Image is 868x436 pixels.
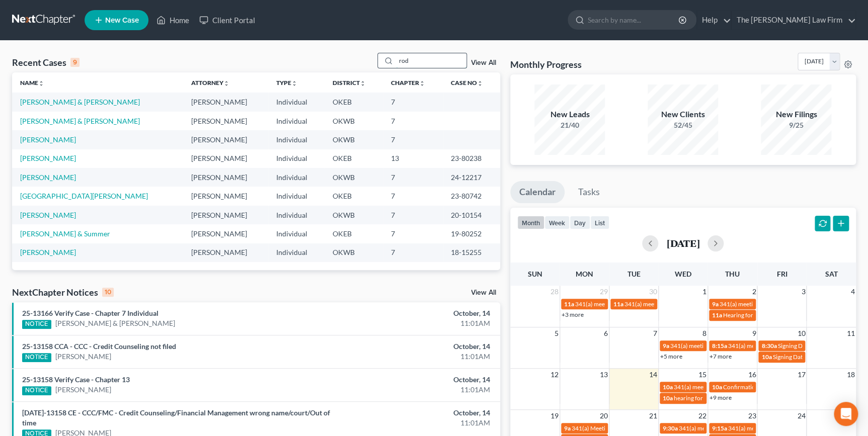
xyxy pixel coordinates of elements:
span: Sat [825,270,837,278]
span: 23 [747,410,757,422]
a: [PERSON_NAME] [20,173,76,182]
td: OKWB [325,206,383,224]
i: unfold_more [291,80,297,86]
span: 341(a) meeting for [PERSON_NAME] [720,300,817,308]
td: [PERSON_NAME] [183,149,269,168]
span: Mon [576,270,593,278]
h3: Monthly Progress [510,58,582,70]
span: 22 [697,410,707,422]
td: 19-80252 [443,224,500,243]
a: View All [471,59,496,66]
div: Recent Cases [12,56,80,68]
td: 7 [383,243,443,262]
a: Attorneyunfold_more [191,79,229,86]
td: 23-80238 [443,149,500,168]
a: Home [151,11,194,29]
td: 7 [383,168,443,187]
a: The [PERSON_NAME] Law Firm [732,11,855,29]
span: 10a [663,383,673,391]
td: 24-12217 [443,168,500,187]
td: [PERSON_NAME] [183,224,269,243]
a: 25-13158 Verify Case - Chapter 13 [22,375,130,384]
div: NOTICE [22,353,51,362]
span: Wed [675,270,691,278]
td: Individual [268,224,325,243]
span: New Case [105,17,139,24]
button: day [570,216,590,229]
span: 30 [648,286,658,298]
td: 7 [383,112,443,130]
a: [PERSON_NAME] & Summer [20,229,110,238]
div: October, 14 [341,408,490,418]
div: October, 14 [341,375,490,385]
td: Individual [268,93,325,111]
td: 7 [383,206,443,224]
td: OKWB [325,112,383,130]
td: [PERSON_NAME] [183,168,269,187]
td: OKEB [325,93,383,111]
div: NOTICE [22,320,51,329]
span: 7 [652,327,658,339]
a: [PERSON_NAME] & [PERSON_NAME] [20,117,140,125]
td: OKEB [325,149,383,168]
a: Tasks [569,181,609,203]
span: 9a [564,424,571,432]
span: 15 [697,369,707,381]
span: 2 [751,286,757,298]
span: 21 [648,410,658,422]
span: 11a [564,300,574,308]
td: [PERSON_NAME] [183,206,269,224]
span: 11 [846,327,856,339]
td: Individual [268,168,325,187]
span: 10 [796,327,806,339]
span: Thu [725,270,740,278]
div: Open Intercom Messenger [834,402,858,426]
a: Chapterunfold_more [391,79,425,86]
a: +3 more [562,311,584,318]
span: 12 [549,369,560,381]
span: 1 [701,286,707,298]
td: Individual [268,187,325,205]
td: 20-10154 [443,206,500,224]
td: Individual [268,149,325,168]
div: October, 14 [341,308,490,318]
a: Case Nounfold_more [451,79,483,86]
td: 7 [383,93,443,111]
i: unfold_more [477,80,483,86]
div: New Filings [761,109,831,120]
div: New Leads [534,109,605,120]
div: NextChapter Notices [12,286,114,298]
div: 11:01AM [341,418,490,428]
span: 341(a) Meeting for [PERSON_NAME] & [PERSON_NAME] [572,424,723,432]
a: [PERSON_NAME] [20,248,76,256]
span: 11a [613,300,623,308]
span: 8:15a [712,342,727,350]
div: New Clients [648,109,718,120]
span: 28 [549,286,560,298]
i: unfold_more [223,80,229,86]
h2: [DATE] [666,238,699,248]
span: Fri [776,270,787,278]
div: 11:01AM [341,385,490,395]
i: unfold_more [38,80,44,86]
a: [PERSON_NAME] [55,385,111,395]
span: 9:15a [712,424,727,432]
span: 9a [663,342,669,350]
td: OKWB [325,130,383,149]
td: [PERSON_NAME] [183,130,269,149]
span: 5 [554,327,560,339]
span: 18 [846,369,856,381]
td: [PERSON_NAME] [183,187,269,205]
i: unfold_more [360,80,366,86]
span: Tue [627,270,640,278]
td: Individual [268,112,325,130]
a: 25-13158 CCA - CCC - Credit Counseling not filed [22,342,176,351]
a: [GEOGRAPHIC_DATA][PERSON_NAME] [20,192,148,200]
span: 10a [663,394,673,402]
span: 10a [712,383,722,391]
input: Search by name... [396,53,466,68]
span: 8 [701,327,707,339]
span: 341(a) meeting for [PERSON_NAME] [575,300,672,308]
span: 11a [712,311,722,319]
div: NOTICE [22,386,51,395]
